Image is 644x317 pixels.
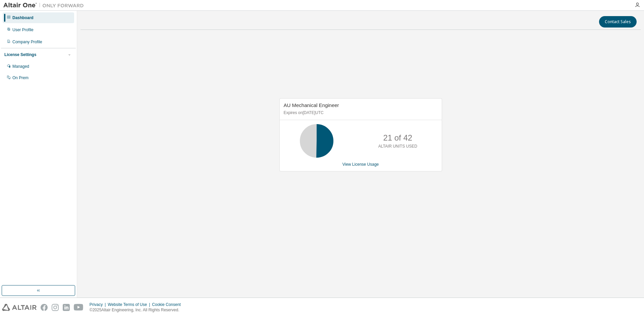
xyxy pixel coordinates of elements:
p: Expires on [DATE] UTC [284,110,436,116]
div: On Prem [12,75,29,81]
img: linkedin.svg [63,304,70,311]
div: Privacy [90,302,108,307]
p: ALTAIR UNITS USED [378,144,417,149]
a: View License Usage [342,162,379,167]
img: Altair One [3,2,87,9]
span: AU Mechanical Engineer [284,102,339,108]
img: facebook.svg [41,304,48,311]
div: Managed [12,64,29,69]
img: youtube.svg [74,304,84,311]
div: Website Terms of Use [108,302,152,307]
div: User Profile [12,27,34,33]
p: 21 of 42 [383,132,412,144]
img: instagram.svg [52,304,59,311]
div: Company Profile [12,39,42,45]
p: © 2025 Altair Engineering, Inc. All Rights Reserved. [90,307,185,313]
img: altair_logo.svg [2,304,37,311]
div: License Settings [4,52,36,57]
button: Contact Sales [599,16,637,28]
div: Dashboard [12,15,34,20]
div: Cookie Consent [152,302,184,307]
